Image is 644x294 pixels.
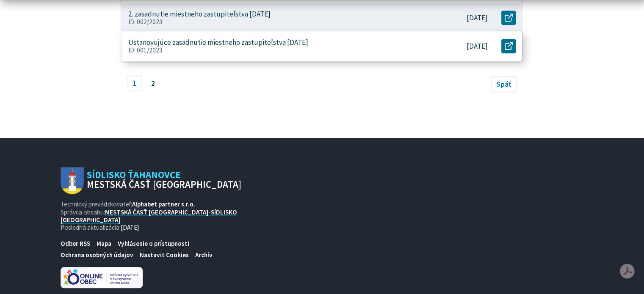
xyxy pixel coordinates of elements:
a: MESTSKÁ ČASŤ [GEOGRAPHIC_DATA]-SÍDLISKO [GEOGRAPHIC_DATA] [61,208,237,224]
p: [DATE] [467,14,488,22]
a: Mapa [94,238,115,250]
a: Späť [491,76,517,92]
a: Ochrana osobných údajov [57,249,136,261]
span: [DATE] [121,223,139,231]
img: Prejsť na domovskú stránku [61,167,84,195]
a: 1 [127,75,143,91]
span: Späť [496,80,511,89]
a: Odber RSS [57,238,93,250]
p: Ustanovujúce zasadnutie miestneho zastupiteľstva [DATE] [128,38,308,47]
img: Projekt Online Obec [61,267,143,288]
p: Technický prevádzkovateľ: Správca obsahu: Posledná aktualizácia: [61,201,242,231]
p: 2. zasadnutie miestneho zastupiteľstva [DATE] [128,10,271,19]
a: Archív [192,249,216,261]
p: [DATE] [467,42,488,51]
a: Vyhlásenie o prístupnosti [115,238,193,250]
p: ID: 001/2023 [128,47,428,54]
a: Alphabet partner s.r.o. [132,200,195,208]
span: Sídlisko Ťahanovce [84,170,242,190]
a: Logo Sídlisko Ťahanovce, prejsť na domovskú stránku. [61,167,242,195]
p: ID: 002/2023 [128,18,428,26]
a: Nastaviť Cookies [137,249,192,261]
span: 2 [146,75,161,91]
span: Mestská časť [GEOGRAPHIC_DATA] [87,180,241,190]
